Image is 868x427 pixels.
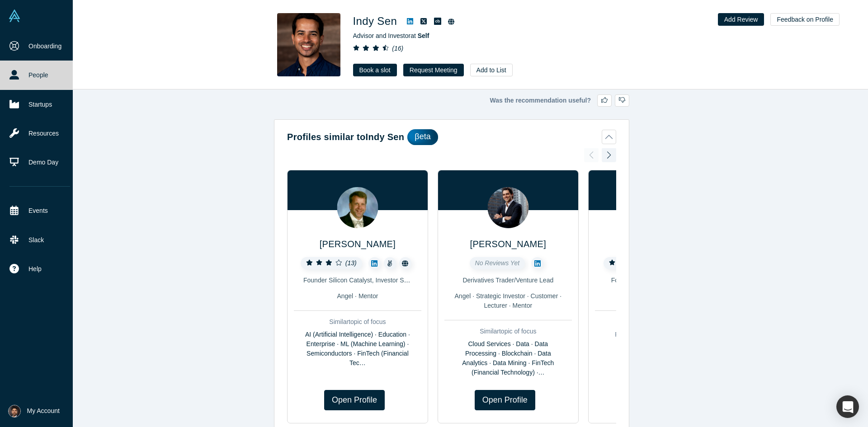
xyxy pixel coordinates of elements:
span: Founder Silicon Catalyst, Investor Sand Hill Angels [303,277,446,284]
a: [PERSON_NAME] [320,239,396,249]
a: Open Profile [475,390,535,410]
img: Shine Oovattil's Account [8,405,21,418]
span: My Account [27,406,60,416]
h1: Indy Sen [353,13,397,29]
button: Add Review [718,13,764,26]
div: βeta [407,129,438,145]
button: Add to List [470,64,513,76]
img: Rick Lazansky's Profile Image [337,187,378,228]
span: Derivatives Trader/Venture Lead [462,277,553,284]
button: Profiles similar toIndy Senβeta [287,129,616,145]
a: Self [418,32,429,39]
span: No Reviews Yet [475,259,520,267]
img: Alchemist Vault Logo [8,9,21,22]
img: George Kalant's Profile Image [487,187,528,228]
div: Angel · Strategic Investor · Customer · Lecturer · Mentor [444,291,572,310]
div: Similar topic of focus [595,317,722,327]
div: Angel · Mentor [294,291,421,301]
a: [PERSON_NAME] [470,239,546,249]
span: Advisor and Investor at [353,32,429,39]
img: Indy Sen's Profile Image [277,13,340,76]
button: Request Meeting [403,64,464,76]
h2: Profiles similar to Indy Sen [287,130,404,144]
a: Book a slot [353,64,397,76]
div: Similar topic of focus [444,327,572,336]
i: ( 13 ) [345,259,357,267]
div: Was the recommendation useful? [274,94,629,107]
button: My Account [8,405,60,418]
span: FinTech (Financial Technology) [615,331,702,338]
a: Open Profile [324,390,385,410]
div: AI (Artificial Intelligence) · Education · Enterprise · ML (Machine Learning) · Semiconductors · ... [294,330,421,368]
button: Feedback on Profile [770,13,840,26]
span: Founder & Chairman of the Board [611,277,706,284]
span: Help [28,264,42,274]
div: Similar topic of focus [294,317,421,327]
div: VC [595,291,722,301]
i: ( 16 ) [392,45,403,52]
div: Cloud Services · Data · Data Processing · Blockchain · Data Analytics · Data Mining · FinTech (Fi... [444,339,572,377]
